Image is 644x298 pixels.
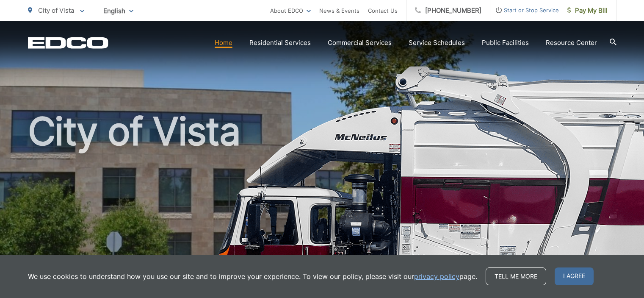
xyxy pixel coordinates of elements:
[414,271,459,281] a: privacy policy
[28,37,108,49] a: EDCD logo. Return to the homepage.
[368,6,398,16] a: Contact Us
[97,3,140,18] span: English
[486,267,546,285] a: Tell me more
[567,6,608,16] span: Pay My Bill
[555,267,594,285] span: I agree
[409,38,465,48] a: Service Schedules
[482,38,529,48] a: Public Facilities
[319,6,359,16] a: News & Events
[328,38,392,48] a: Commercial Services
[38,6,74,14] span: City of Vista
[249,38,311,48] a: Residential Services
[270,6,311,16] a: About EDCO
[28,271,477,281] p: We use cookies to understand how you use our site and to improve your experience. To view our pol...
[546,38,597,48] a: Resource Center
[215,38,232,48] a: Home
